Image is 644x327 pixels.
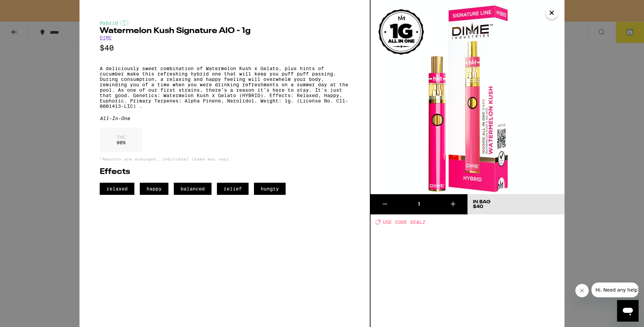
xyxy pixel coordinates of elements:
[617,300,639,322] iframe: Button to launch messaging window
[399,201,438,208] div: 1
[100,128,142,152] div: 90 %
[174,183,212,195] span: balanced
[100,183,134,195] span: relaxed
[473,200,490,204] div: In Bag
[546,7,558,19] button: Close
[4,5,49,10] span: Hi. Need any help?
[217,183,249,195] span: relief
[468,194,565,214] button: In Bag$40
[117,135,126,140] p: THC
[120,20,128,26] img: hybridColor.svg
[575,284,589,297] iframe: Close message
[254,183,286,195] span: hungry
[473,204,483,209] span: $40
[100,35,112,40] a: DIME
[100,20,350,26] div: Hybrid
[100,157,350,161] p: *Amounts are averages, individual items may vary.
[100,116,350,121] div: All-In-One
[100,168,350,176] h2: Effects
[100,66,350,109] p: A deliciously sweet combination of Watermelon Kush x Gelato, plus hints of cucumber make this ref...
[100,27,350,35] h2: Watermelon Kush Signature AIO - 1g
[100,44,350,52] p: $40
[383,219,425,225] span: USE CODE DEALZ
[140,183,168,195] span: happy
[591,283,639,297] iframe: Message from company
